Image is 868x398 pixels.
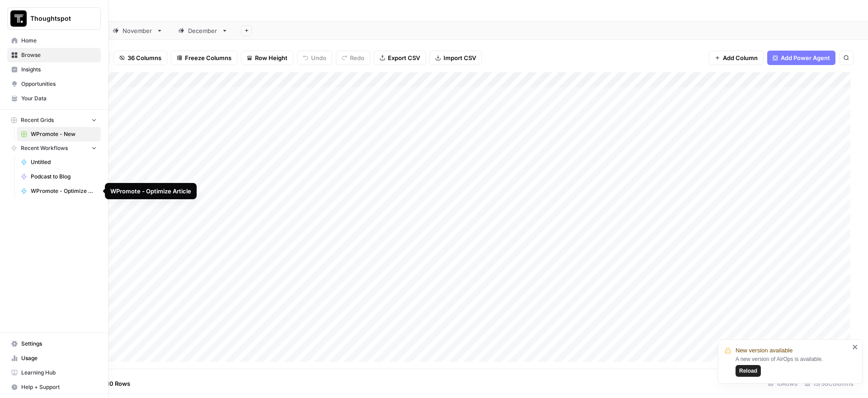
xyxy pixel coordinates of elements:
a: Browse [7,48,101,62]
span: Row Height [255,53,288,62]
button: close [852,343,859,351]
span: Add Column [723,53,758,62]
span: Learning Hub [21,369,97,377]
span: Help + Support [21,383,97,391]
button: Undo [297,51,332,65]
span: Recent Grids [21,116,54,124]
span: Export CSV [388,53,420,62]
span: WPromote - Optimize Article [31,187,97,195]
button: Reload [736,365,761,377]
a: WPromote - New [17,127,101,141]
span: Freeze Columns [185,53,231,62]
a: November [105,22,170,40]
span: New version available [736,346,793,355]
div: WPromote - Optimize Article [110,187,191,196]
span: Add 10 Rows [94,379,130,388]
span: Browse [21,51,97,59]
span: Recent Workflows [21,144,68,152]
span: Home [21,37,97,45]
a: Podcast to Blog [17,169,101,184]
button: Add Power Agent [767,51,835,65]
button: Import CSV [429,51,482,65]
button: Help + Support [7,380,101,394]
button: Row Height [241,51,293,65]
span: Opportunities [21,80,97,88]
a: December [170,22,236,40]
a: Home [7,33,101,48]
div: A new version of AirOps is available. [736,355,849,377]
span: Add Power Agent [781,53,830,62]
a: Usage [7,351,101,365]
span: WPromote - New [31,130,97,138]
span: Thoughtspot [30,14,85,23]
div: December [188,26,218,35]
span: Reload [739,367,757,375]
span: Your Data [21,94,97,103]
div: 13/36 Columns [801,376,857,391]
span: Settings [21,340,97,348]
a: Untitled [17,155,101,169]
button: Add Column [709,51,764,65]
button: Freeze Columns [171,51,237,65]
button: Recent Workflows [7,141,101,155]
span: Insights [21,66,97,74]
button: 36 Columns [113,51,167,65]
span: Podcast to Blog [31,173,97,181]
a: Your Data [7,91,101,106]
a: Settings [7,337,101,351]
span: Undo [311,53,326,62]
button: Export CSV [374,51,426,65]
a: Learning Hub [7,365,101,380]
div: 10 Rows [764,376,801,391]
span: 36 Columns [127,53,161,62]
button: Redo [336,51,370,65]
a: WPromote - Optimize Article [17,184,101,198]
a: Opportunities [7,77,101,91]
span: Usage [21,354,97,362]
img: Thoughtspot Logo [10,10,27,27]
button: Workspace: Thoughtspot [7,7,101,30]
button: Recent Grids [7,113,101,127]
span: Import CSV [443,53,476,62]
a: Insights [7,62,101,77]
div: November [123,26,153,35]
span: Redo [350,53,364,62]
span: Untitled [31,158,97,166]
